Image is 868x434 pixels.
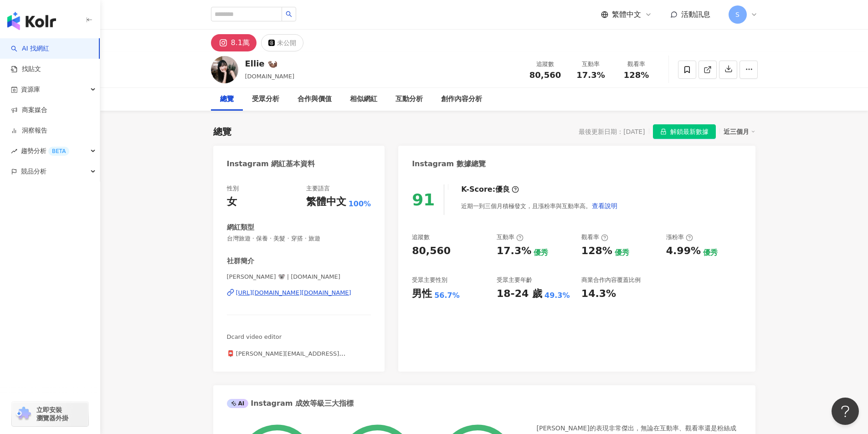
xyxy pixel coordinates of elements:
[412,276,447,284] div: 受眾主要性別
[306,195,346,209] div: 繁體中文
[11,65,41,74] a: 找貼文
[220,94,234,105] div: 總覽
[581,244,612,258] div: 128%
[227,159,315,169] div: Instagram 網紅基本資料
[681,10,710,19] span: 活動訊息
[227,223,254,232] div: 網紅類型
[724,126,755,138] div: 近三個月
[21,79,40,100] span: 資源庫
[227,399,249,408] div: AI
[579,128,645,135] div: 最後更新日期：[DATE]
[619,60,654,69] div: 觀看率
[21,141,69,161] span: 趨勢分析
[211,56,238,83] img: KOL Avatar
[576,71,605,80] span: 17.3%
[624,71,649,80] span: 128%
[544,291,570,301] div: 49.3%
[441,94,482,105] div: 創作內容分析
[412,287,432,301] div: 男性
[528,60,563,69] div: 追蹤數
[461,197,618,215] div: 近期一到三個月積極發文，且漲粉率與互動率高。
[703,248,718,258] div: 優秀
[11,126,47,135] a: 洞察報告
[497,287,542,301] div: 18-24 歲
[660,128,667,135] span: lock
[12,402,88,426] a: chrome extension立即安裝 瀏覽器外掛
[666,244,701,258] div: 4.99%
[227,289,371,297] a: [URL][DOMAIN_NAME][DOMAIN_NAME]
[670,125,709,139] span: 解鎖最新數據
[615,248,629,258] div: 優秀
[211,34,257,51] button: 8.1萬
[11,106,47,115] a: 商案媒合
[286,11,292,17] span: search
[349,199,371,209] span: 100%
[236,289,351,297] div: [URL][DOMAIN_NAME][DOMAIN_NAME]
[227,256,254,266] div: 社群簡介
[495,184,510,194] div: 優良
[461,184,519,194] div: K-Score :
[350,94,377,105] div: 相似網紅
[227,273,371,281] span: [PERSON_NAME] 🐨 | [DOMAIN_NAME]
[36,406,68,422] span: 立即安裝 瀏覽器外掛
[581,287,616,301] div: 14.3%
[21,161,46,182] span: 競品分析
[832,398,859,425] iframe: Help Scout Beacon - Open
[245,58,295,69] div: Ellie 🦦
[591,197,618,215] button: 查看說明
[412,233,430,241] div: 追蹤數
[497,276,532,284] div: 受眾主要年齡
[581,276,641,284] div: 商業合作內容覆蓋比例
[213,125,231,138] div: 總覽
[227,184,239,193] div: 性別
[245,73,295,80] span: [DOMAIN_NAME]
[306,184,330,193] div: 主要語言
[11,148,17,154] span: rise
[395,94,423,105] div: 互動分析
[735,10,740,20] span: S
[534,248,548,258] div: 優秀
[227,398,354,408] div: Instagram 成效等級三大指標
[412,244,451,258] div: 80,560
[412,190,435,209] div: 91
[497,233,524,241] div: 互動率
[412,159,486,169] div: Instagram 數據總覽
[298,94,332,105] div: 合作與價值
[227,235,371,243] span: 台灣旅遊 · 保養 · 美髮 · 穿搭 · 旅遊
[277,36,296,49] div: 未公開
[497,244,531,258] div: 17.3%
[231,36,250,49] div: 8.1萬
[7,12,56,30] img: logo
[592,202,617,209] span: 查看說明
[48,147,69,156] div: BETA
[434,291,460,301] div: 56.7%
[227,333,346,365] span: Dcard video editor ⠀⠀⠀⠀⠀⠀⠀⠀⠀⠀⠀ 📮 [PERSON_NAME][EMAIL_ADDRESS][DOMAIN_NAME]
[227,195,237,209] div: 女
[15,407,32,421] img: chrome extension
[11,44,49,53] a: searchAI 找網紅
[261,34,303,51] button: 未公開
[574,60,608,69] div: 互動率
[529,70,561,80] span: 80,560
[666,233,693,241] div: 漲粉率
[581,233,608,241] div: 觀看率
[653,124,716,139] button: 解鎖最新數據
[252,94,279,105] div: 受眾分析
[612,10,641,20] span: 繁體中文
